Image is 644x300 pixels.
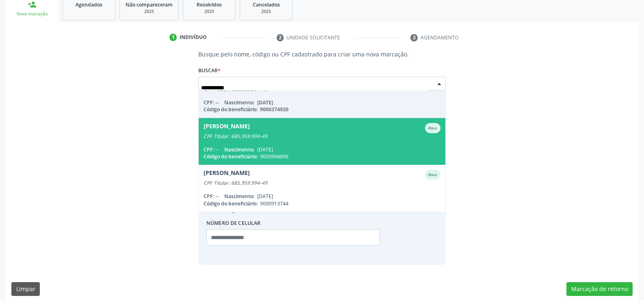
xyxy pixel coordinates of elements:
[198,64,221,77] label: Buscar
[260,200,288,207] span: 9000913744
[204,193,214,200] span: CPF:
[198,50,446,58] p: Busque pelo nome, código ou CPF cadastrado para criar uma nova marcação.
[260,153,288,160] span: 9000904896
[189,9,230,15] div: 2025
[204,146,440,153] div: --
[224,146,254,153] span: Nascimento:
[204,133,440,140] div: CPF Titular: 685.959.994-49
[126,1,173,8] span: Não compareceram
[11,11,53,17] div: Nova marcação
[224,193,254,200] span: Nascimento:
[428,172,437,177] small: Ativo
[204,170,250,180] div: [PERSON_NAME]
[204,180,440,186] div: CPF Titular: 685.959.994-49
[11,282,40,296] button: Limpar
[253,1,280,8] span: Cancelados
[428,125,437,131] small: Ativo
[204,200,258,207] span: Código do beneficiário:
[257,146,273,153] span: [DATE]
[204,146,214,153] span: CPF:
[180,34,207,41] div: Indivíduo
[126,9,173,15] div: 2025
[76,1,102,8] span: Agendados
[257,193,273,200] span: [DATE]
[204,153,258,160] span: Código do beneficiário:
[169,34,177,41] div: 1
[204,123,250,133] div: [PERSON_NAME]
[566,282,633,296] button: Marcação de retorno
[246,9,286,15] div: 2025
[197,1,222,8] span: Resolvidos
[206,217,261,229] label: Número de celular
[204,193,440,200] div: --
